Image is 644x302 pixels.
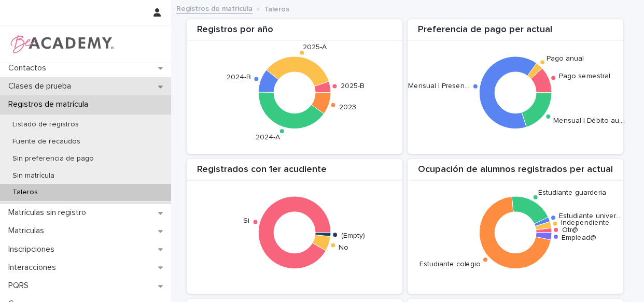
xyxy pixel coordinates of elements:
[4,81,79,91] p: Clases de prueba
[4,245,63,254] p: Inscripciones
[176,2,253,14] a: Registros de matrícula
[303,44,327,51] text: 2025-A
[256,134,281,141] text: 2024-A
[559,73,610,80] text: Pago semestral
[8,34,115,54] img: WPrjXfSUmiLcdUfaYY4Q
[4,226,52,236] p: Matriculas
[419,261,481,268] text: Estudiante colegio
[264,3,289,14] p: Taleros
[538,189,606,196] text: Estudiante guarderia
[339,245,348,252] text: No
[4,263,64,272] p: Interacciones
[562,227,578,234] text: Otr@
[4,281,37,291] p: PQRS
[4,208,94,218] p: Matrículas sin registro
[408,164,623,181] div: Ocupación de alumnos registrados per actual
[341,232,365,239] text: (Empty)
[408,82,469,90] text: Mensual | Presen…
[562,235,596,242] text: Emplead@
[4,188,46,197] p: Taleros
[553,118,624,125] text: Mensual | Débito au…
[4,137,89,146] p: Fuente de recaudos
[187,24,402,41] div: Registros por año
[561,220,610,227] text: Independiente
[4,63,54,73] p: Contactos
[243,218,249,225] text: Si
[559,213,620,220] text: Estudiante univer…
[4,120,87,129] p: Listado de registros
[4,154,102,163] p: Sin preferencia de pago
[4,99,96,109] p: Registros de matrícula
[187,164,402,181] div: Registrados con 1er acudiente
[408,24,623,41] div: Preferencia de pago per actual
[226,74,250,81] text: 2024-B
[4,171,63,180] p: Sin matrícula
[341,82,365,90] text: 2025-B
[339,104,356,111] text: 2023
[547,55,584,62] text: Pago anual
